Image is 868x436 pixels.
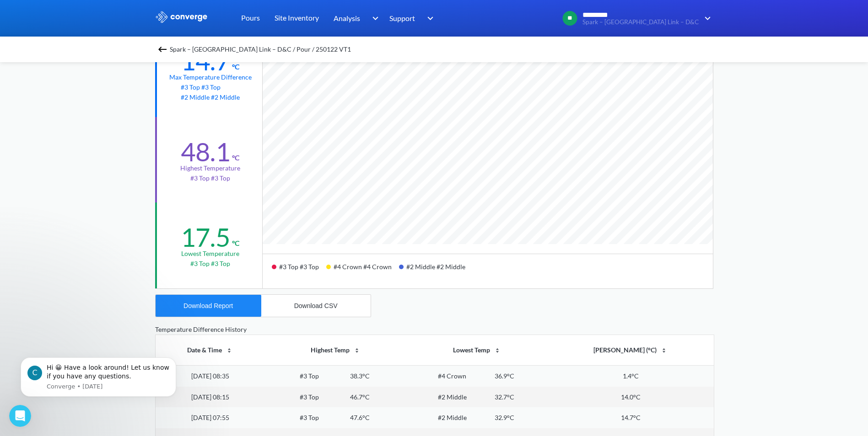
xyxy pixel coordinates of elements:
[170,43,351,56] span: Spark – [GEOGRAPHIC_DATA] Link – D&C / Pour / 250122 VT1
[350,371,370,381] div: 38.3°C
[548,335,714,365] th: [PERSON_NAME] (°C)
[169,72,252,82] div: Max temperature difference
[181,222,230,253] div: 17.5
[156,295,261,317] button: Download Report
[272,260,326,281] div: #3 Top #3 Top
[548,365,714,386] td: 1.4°C
[438,392,467,402] div: #2 Middle
[350,413,370,423] div: 47.6°C
[156,407,265,428] td: [DATE] 07:55
[548,407,714,428] td: 14.7°C
[183,302,233,309] div: Download Report
[350,392,370,402] div: 46.7°C
[300,371,319,381] div: #3 Top
[181,249,239,259] div: Lowest temperature
[156,365,265,386] td: [DATE] 08:35
[180,163,240,173] div: Highest temperature
[190,259,230,269] p: #3 Top #3 Top
[494,347,501,354] img: sort-icon.svg
[190,173,230,183] p: #3 Top #3 Top
[699,13,713,24] img: downArrow.svg
[155,11,208,23] img: logo_ewhite.svg
[9,405,31,427] iframe: Intercom live chat
[495,392,514,402] div: 32.7°C
[181,92,240,102] p: #2 Middle #2 Middle
[421,13,436,24] img: downArrow.svg
[334,12,360,24] span: Analysis
[495,371,514,381] div: 36.9°C
[265,335,406,365] th: Highest Temp
[438,413,467,423] div: #2 Middle
[181,136,230,167] div: 48.1
[156,387,265,408] td: [DATE] 08:15
[399,260,473,281] div: #2 Middle #2 Middle
[438,371,466,381] div: #4 Crown
[582,19,699,26] span: Spark – [GEOGRAPHIC_DATA] Link – D&C
[300,392,319,402] div: #3 Top
[660,347,668,354] img: sort-icon.svg
[366,13,381,24] img: downArrow.svg
[7,344,190,411] iframe: Intercom notifications message
[406,335,548,365] th: Lowest Temp
[548,387,714,408] td: 14.0°C
[261,295,371,317] button: Download CSV
[353,347,361,354] img: sort-icon.svg
[226,347,233,354] img: sort-icon.svg
[156,335,265,365] th: Date & Time
[495,413,514,423] div: 32.9°C
[326,260,399,281] div: #4 Crown #4 Crown
[157,44,168,55] img: backspace.svg
[155,324,713,335] div: Temperature Difference History
[389,12,415,24] span: Support
[300,413,319,423] div: #3 Top
[181,82,240,92] p: #3 Top #3 Top
[294,302,338,309] div: Download CSV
